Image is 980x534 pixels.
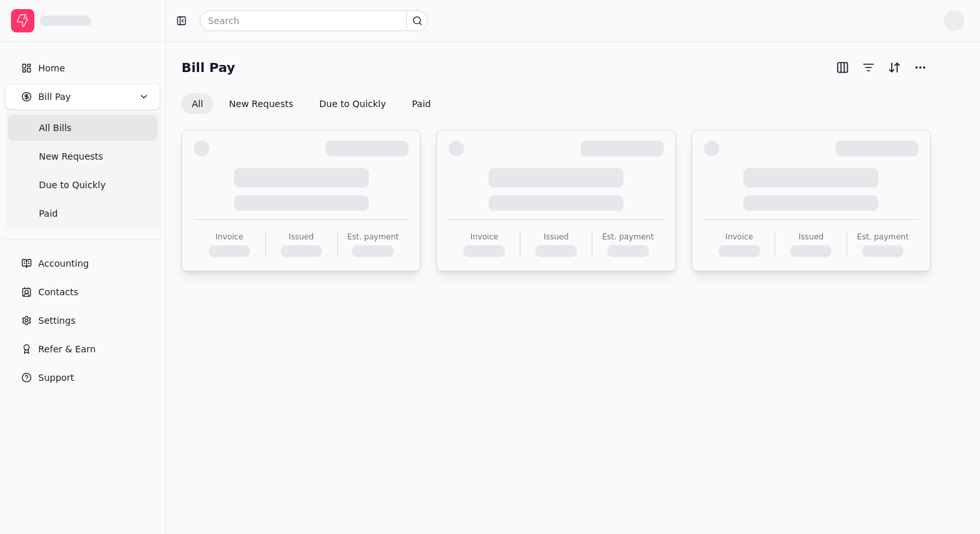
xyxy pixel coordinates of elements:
a: All Bills [8,115,157,141]
span: Contacts [38,285,78,299]
input: Search [200,10,428,31]
span: Paid [39,207,58,221]
div: Invoice [725,231,753,243]
a: Paid [8,200,157,226]
span: All Bills [39,121,71,135]
a: Settings [5,308,160,334]
a: Home [5,55,160,81]
button: All [181,93,213,114]
button: Refer & Earn [5,336,160,362]
a: New Requests [8,143,157,169]
div: Est. payment [347,231,399,243]
div: Est. payment [857,231,909,243]
span: Bill Pay [38,90,71,104]
div: Issued [799,231,824,243]
button: Bill Pay [5,84,160,110]
button: More [910,57,931,78]
button: Paid [402,93,441,114]
div: Issued [544,231,569,243]
a: Contacts [5,279,160,305]
span: Due to Quickly [39,178,106,192]
span: Home [38,62,65,75]
button: Due to Quickly [309,93,397,114]
button: Support [5,365,160,391]
div: Invoice filter options [181,93,441,114]
button: Sort [884,57,905,78]
div: Invoice [471,231,498,243]
div: Issued [288,231,314,243]
div: Invoice [215,231,243,243]
span: Refer & Earn [38,343,96,356]
div: Est. payment [602,231,654,243]
a: Accounting [5,250,160,276]
span: New Requests [39,150,103,164]
a: Due to Quickly [8,172,157,198]
span: Settings [38,314,75,328]
button: New Requests [218,93,303,114]
span: Support [38,371,74,385]
h2: Bill Pay [181,57,235,78]
span: Accounting [38,257,89,271]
